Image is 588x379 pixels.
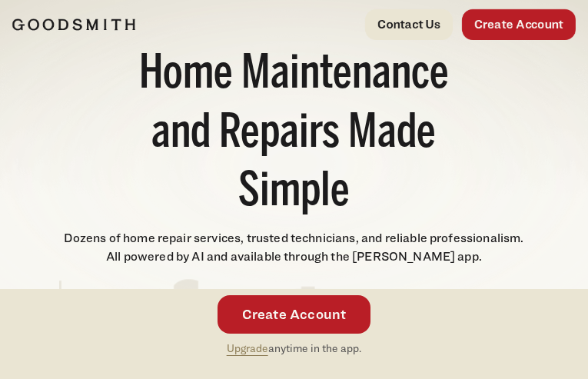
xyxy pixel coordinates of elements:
[218,295,371,334] a: Create Account
[106,46,482,223] h1: Home Maintenance and Repairs Made Simple
[12,18,135,31] img: Goodsmith
[227,341,268,354] a: Upgrade
[227,340,362,357] p: anytime in the app.
[365,9,453,40] a: Contact Us
[462,9,576,40] a: Create Account
[64,231,523,264] span: Dozens of home repair services, trusted technicians, and reliable professionalism. All powered by...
